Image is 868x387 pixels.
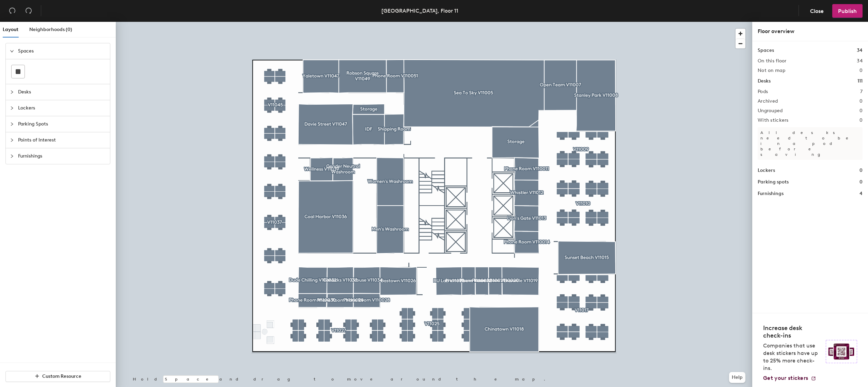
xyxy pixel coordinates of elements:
[758,118,789,123] h2: With stickers
[763,324,822,339] h4: Increase desk check-ins
[758,108,783,114] h2: Ungrouped
[758,77,771,85] h1: Desks
[758,58,787,64] h2: On this floor
[18,132,106,148] span: Points of Interest
[29,27,72,32] span: Neighborhoods (0)
[758,178,789,186] h1: Parking spots
[5,4,19,18] button: Undo (⌘ + Z)
[859,108,863,114] h2: 0
[857,77,863,85] h1: 111
[758,27,863,35] div: Floor overview
[10,49,14,53] span: expanded
[729,372,745,383] button: Help
[763,342,822,372] p: Companies that use desk stickers have up to 25% more check-ins.
[758,68,785,73] h2: Not on map
[826,340,857,363] img: Sticker logo
[10,122,14,126] span: collapsed
[10,90,14,94] span: collapsed
[5,371,110,382] button: Custom Resource
[18,100,106,116] span: Lockers
[758,167,775,174] h1: Lockers
[859,99,863,104] h2: 0
[859,68,863,73] h2: 0
[859,178,863,186] h1: 0
[758,190,784,197] h1: Furnishings
[18,148,106,164] span: Furnishings
[859,167,863,174] h1: 0
[758,47,774,54] h1: Spaces
[758,127,863,160] p: All desks need to be in a pod before saving
[860,89,863,94] h2: 7
[10,106,14,110] span: collapsed
[42,373,81,379] span: Custom Resource
[3,27,18,32] span: Layout
[859,190,863,197] h1: 4
[838,8,857,14] span: Publish
[763,375,816,382] a: Get your stickers
[18,84,106,100] span: Desks
[758,89,768,94] h2: Pods
[10,138,14,142] span: collapsed
[22,4,35,18] button: Redo (⌘ + ⇧ + Z)
[758,99,778,104] h2: Archived
[810,8,824,14] span: Close
[832,4,863,18] button: Publish
[18,116,106,132] span: Parking Spots
[857,58,863,64] h2: 34
[381,6,458,15] div: [GEOGRAPHIC_DATA], Floor 11
[857,47,863,54] h1: 34
[763,375,808,381] span: Get your stickers
[18,43,106,59] span: Spaces
[10,154,14,158] span: collapsed
[859,118,863,123] h2: 0
[804,4,830,18] button: Close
